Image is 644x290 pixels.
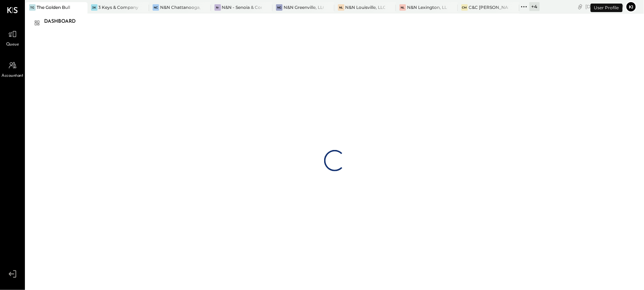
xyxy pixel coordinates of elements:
[577,3,584,10] div: copy link
[586,3,624,10] div: [DATE]
[469,4,509,10] div: C&C [PERSON_NAME] LLC
[222,4,262,10] div: N&N - Senoia & Corporate
[160,4,200,10] div: N&N Chattanooga, LLC
[0,27,25,48] a: Queue
[215,4,221,11] div: N-
[153,4,159,11] div: NC
[400,4,406,11] div: NL
[91,4,97,11] div: 3K
[407,4,447,10] div: N&N Lexington, LLC
[345,4,386,10] div: N&N Louisville, LLC
[0,59,25,79] a: Accountant
[529,2,540,11] div: + 4
[99,4,139,10] div: 3 Keys & Company
[625,1,637,12] button: ki
[2,73,23,79] span: Accountant
[37,4,70,10] div: The Golden Bull
[338,4,344,11] div: NL
[461,4,468,11] div: CM
[29,4,36,11] div: TG
[276,4,283,11] div: NG
[284,4,324,10] div: N&N Greenville, LLC
[44,16,83,27] div: Dashboard
[591,4,623,12] div: User Profile
[6,42,19,48] span: Queue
